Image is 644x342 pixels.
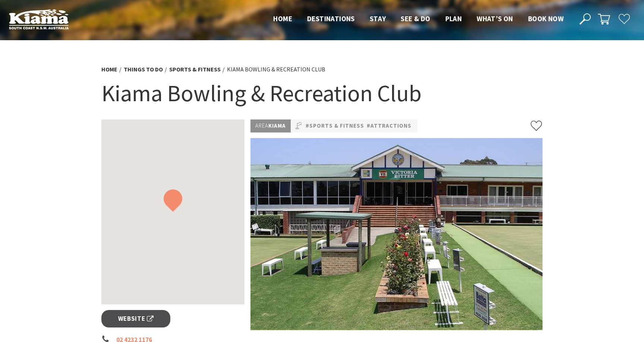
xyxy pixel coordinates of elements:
[169,65,221,73] a: Sports & Fitness
[370,14,386,23] span: Stay
[255,122,268,129] span: Area
[445,14,462,23] span: Plan
[273,14,292,23] span: Home
[124,65,163,73] a: Things To Do
[307,14,355,23] span: Destinations
[101,65,117,73] a: Home
[9,9,69,29] img: Kiama Logo
[227,65,325,74] li: Kiama Bowling & Recreation Club
[101,310,170,327] a: Website
[101,78,543,108] h1: Kiama Bowling & Recreation Club
[266,13,571,25] nav: Main Menu
[250,119,291,132] p: Kiama
[401,14,430,23] span: See & Do
[306,121,364,131] a: #Sports & Fitness
[118,314,154,324] span: Website
[528,14,563,23] span: Book now
[367,121,411,131] a: #Attractions
[477,14,513,23] span: What’s On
